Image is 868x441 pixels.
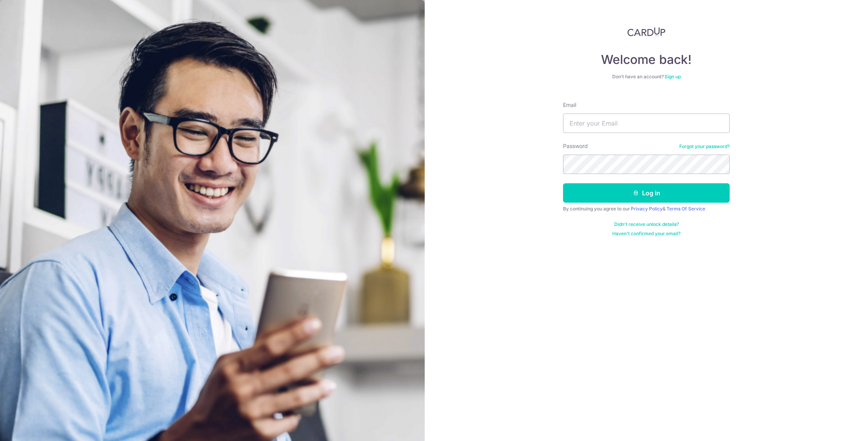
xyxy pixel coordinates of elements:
[612,231,680,237] a: Haven't confirmed your email?
[631,206,663,212] a: Privacy Policy
[627,27,665,36] img: CardUp Logo
[563,101,576,109] label: Email
[665,74,681,79] a: Sign up
[563,183,730,203] button: Log in
[563,206,730,212] div: By continuing you agree to our &
[563,52,730,67] h4: Welcome back!
[563,74,730,80] div: Don’t have an account?
[563,114,730,133] input: Enter your Email
[679,143,730,150] a: Forgot your password?
[563,142,588,150] label: Password
[614,221,679,227] a: Didn't receive unlock details?
[666,206,705,212] a: Terms Of Service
